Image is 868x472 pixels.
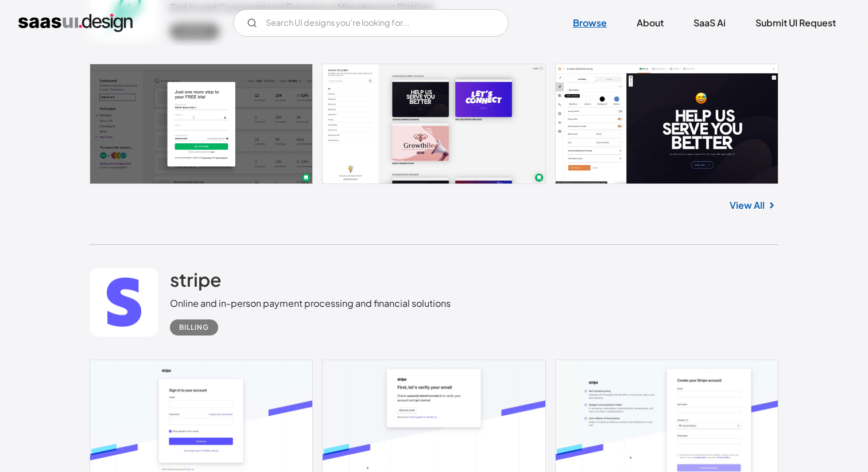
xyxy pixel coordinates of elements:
[170,268,222,291] h2: stripe
[18,14,133,32] a: home
[170,297,451,310] div: Online and in-person payment processing and financial solutions
[233,9,509,37] input: Search UI designs you're looking for...
[559,10,621,36] a: Browse
[730,198,765,212] a: View All
[742,10,850,36] a: Submit UI Request
[680,10,739,36] a: SaaS Ai
[179,321,209,334] div: Billing
[233,9,509,37] form: Email Form
[623,10,677,36] a: About
[170,268,222,297] a: stripe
